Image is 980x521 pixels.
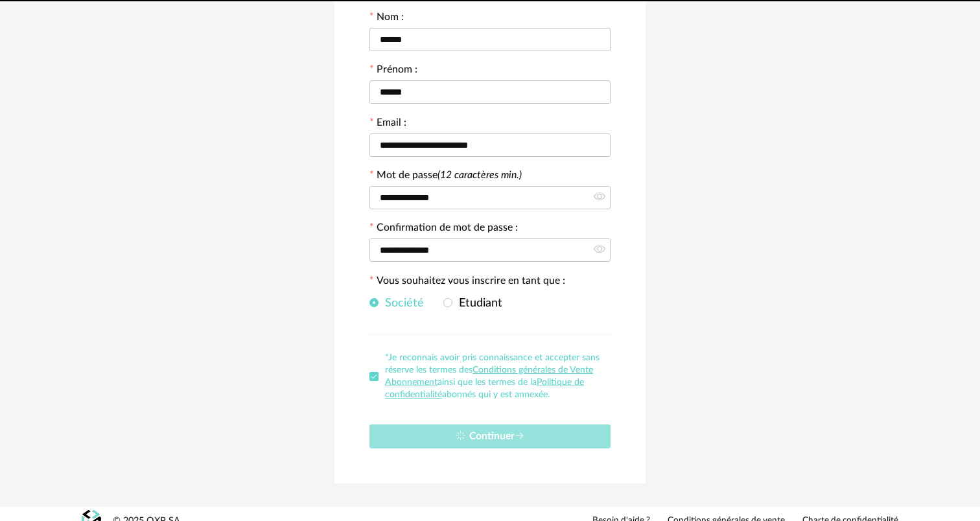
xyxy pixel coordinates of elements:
[385,353,600,399] span: *Je reconnais avoir pris connaissance et accepter sans réserve les termes des ainsi que les terme...
[385,378,584,399] a: Politique de confidentialité
[369,118,406,131] label: Email :
[437,170,522,180] i: (12 caractères min.)
[369,65,417,78] label: Prénom :
[377,170,522,180] label: Mot de passe
[369,223,518,236] label: Confirmation de mot de passe :
[452,297,502,309] span: Etudiant
[379,297,424,309] span: Société
[385,365,593,387] a: Conditions générales de Vente Abonnement
[369,12,404,25] label: Nom :
[369,276,565,289] label: Vous souhaitez vous inscrire en tant que :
